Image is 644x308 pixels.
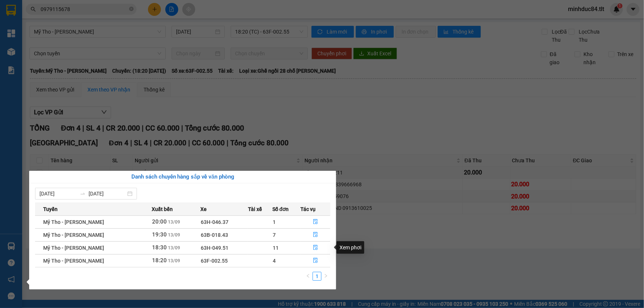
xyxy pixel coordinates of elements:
span: Mỹ Tho - [PERSON_NAME] [43,245,104,251]
span: left [306,274,310,278]
span: 13/09 [168,232,180,238]
button: file-done [301,255,330,267]
span: 63B-018.43 [201,232,228,238]
span: Xe [200,205,207,213]
span: Tài xế [248,205,262,213]
span: right [324,274,328,278]
a: 1 [313,272,321,280]
button: left [304,272,313,281]
span: Tác vụ [301,205,316,213]
li: Previous Page [304,272,313,281]
span: 1 [273,219,276,225]
div: Danh sách chuyến hàng sắp về văn phòng [35,173,330,181]
span: Số đơn [272,205,289,213]
span: 4 [273,258,276,264]
span: 13/09 [168,258,180,263]
button: file-done [301,242,330,254]
span: 19:30 [152,231,167,238]
span: 63H-049.51 [201,245,228,251]
span: file-done [313,245,318,251]
span: 11 [273,245,279,251]
li: 1 [313,272,321,281]
span: Xuất bến [152,205,173,213]
span: 63H-046.37 [201,219,228,225]
button: file-done [301,229,330,241]
span: file-done [313,219,318,225]
span: file-done [313,258,318,264]
span: swap-right [80,191,86,197]
span: Tuyến [43,205,58,213]
span: Mỹ Tho - [PERSON_NAME] [43,232,104,238]
button: right [321,272,330,281]
span: 20:00 [152,218,167,225]
li: Next Page [321,272,330,281]
span: 18:20 [152,257,167,264]
span: 13/09 [168,245,180,250]
div: Xem phơi [337,241,364,254]
span: 63F-002.55 [201,258,228,264]
span: 7 [273,232,276,238]
button: file-done [301,216,330,228]
span: Mỹ Tho - [PERSON_NAME] [43,258,104,264]
span: Mỹ Tho - [PERSON_NAME] [43,219,104,225]
input: Đến ngày [89,190,126,198]
input: Từ ngày [39,190,77,198]
span: 13/09 [168,219,180,225]
span: file-done [313,232,318,238]
span: to [80,191,86,197]
span: 18:30 [152,244,167,251]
